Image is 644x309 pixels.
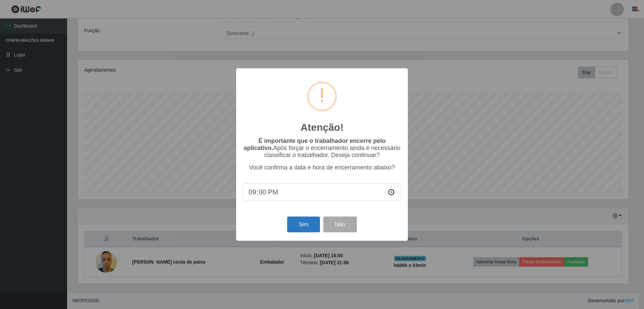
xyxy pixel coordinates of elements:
h2: Atenção! [301,121,343,133]
p: Você confirma a data e hora de encerramento abaixo? [243,164,401,171]
b: É importante que o trabalhador encerre pelo aplicativo. [244,138,385,151]
button: Sim [287,217,320,232]
button: Não [323,217,357,232]
p: Após forçar o encerramento ainda é necessário classificar o trabalhador. Deseja continuar? [243,138,401,159]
